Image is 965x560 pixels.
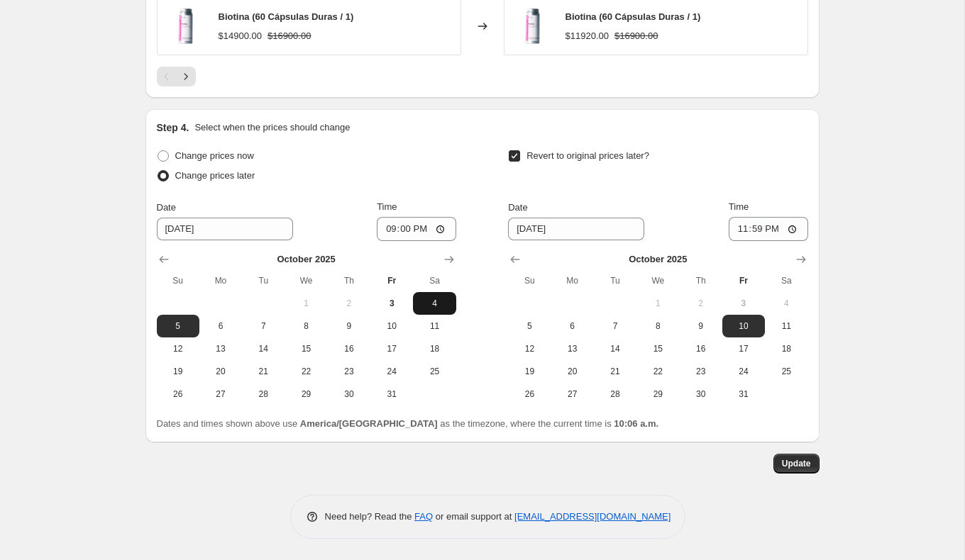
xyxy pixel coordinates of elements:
span: Date [157,202,176,213]
th: Thursday [328,269,370,292]
span: 29 [290,388,321,400]
input: 10/3/2025 [508,218,644,240]
button: Friday October 31 2025 [722,383,765,405]
button: Update [773,454,820,474]
button: Tuesday October 21 2025 [242,360,285,383]
span: We [290,275,321,286]
button: Sunday October 26 2025 [508,383,551,405]
nav: Pagination [157,67,196,86]
span: 4 [419,298,450,309]
button: Sunday October 19 2025 [508,360,551,383]
th: Sunday [157,269,199,292]
span: 24 [728,366,759,377]
button: Tuesday October 28 2025 [594,383,636,405]
span: 31 [376,388,407,400]
button: Next [176,67,196,86]
button: Today Friday October 3 2025 [722,292,765,315]
span: 22 [642,366,673,377]
th: Wednesday [636,269,679,292]
button: Wednesday October 29 2025 [636,383,679,405]
button: Sunday October 12 2025 [508,337,551,360]
button: Friday October 24 2025 [722,360,765,383]
button: Show next month, November 2025 [439,250,459,269]
th: Saturday [765,269,807,292]
span: 5 [162,320,194,332]
button: Tuesday October 7 2025 [242,315,285,337]
button: Thursday October 23 2025 [328,360,370,383]
button: Tuesday October 28 2025 [242,383,285,405]
span: 19 [514,366,545,377]
span: 20 [205,366,236,377]
span: 31 [728,388,759,400]
button: Monday October 13 2025 [551,337,594,360]
span: Biotina (60 Cápsulas Duras / 1) [566,11,701,22]
span: 13 [205,343,236,354]
button: Monday October 20 2025 [199,360,242,383]
span: Tu [600,275,631,286]
span: 1 [642,298,673,309]
button: Wednesday October 15 2025 [636,337,679,360]
span: Time [729,201,749,212]
span: Mo [557,275,588,286]
span: Need help? Read the [325,511,415,522]
button: Show next month, November 2025 [791,250,811,269]
span: 2 [333,298,365,309]
span: Date [508,202,527,213]
span: 6 [557,320,588,332]
button: Friday October 17 2025 [370,337,413,360]
span: 12 [514,343,545,354]
span: 7 [600,320,631,332]
span: 15 [642,343,673,354]
th: Monday [551,269,594,292]
button: Wednesday October 22 2025 [285,360,327,383]
div: $11920.00 [566,29,609,43]
button: Sunday October 19 2025 [157,360,199,383]
img: BIOTINA_80x.jpg [512,5,554,47]
button: Sunday October 26 2025 [157,383,199,405]
span: Th [333,275,365,286]
p: Select when the prices should change [194,121,350,135]
th: Tuesday [242,269,285,292]
span: Revert to original prices later? [526,150,649,161]
span: Su [514,275,545,286]
button: Saturday October 25 2025 [765,360,807,383]
span: 27 [557,388,588,400]
button: Monday October 6 2025 [199,315,242,337]
span: Su [162,275,194,286]
span: 15 [290,343,321,354]
span: We [642,275,673,286]
button: Monday October 27 2025 [551,383,594,405]
input: 10/3/2025 [157,218,293,240]
th: Wednesday [285,269,327,292]
span: 18 [419,343,450,354]
span: 1 [290,298,321,309]
span: Biotina (60 Cápsulas Duras / 1) [219,11,354,22]
th: Friday [722,269,765,292]
span: 3 [728,298,759,309]
span: 8 [290,320,321,332]
button: Thursday October 23 2025 [679,360,722,383]
span: 16 [685,343,716,354]
span: 29 [642,388,673,400]
button: Saturday October 11 2025 [765,315,807,337]
b: America/[GEOGRAPHIC_DATA] [300,418,438,429]
span: Change prices now [175,150,254,161]
span: 20 [557,366,588,377]
button: Thursday October 9 2025 [328,315,370,337]
th: Friday [370,269,413,292]
button: Wednesday October 22 2025 [636,360,679,383]
span: 3 [376,298,407,309]
span: Tu [248,275,279,286]
button: Wednesday October 1 2025 [636,292,679,315]
button: Today Friday October 3 2025 [370,292,413,315]
button: Thursday October 2 2025 [679,292,722,315]
button: Thursday October 16 2025 [679,337,722,360]
button: Wednesday October 29 2025 [285,383,327,405]
button: Thursday October 30 2025 [679,383,722,405]
span: 28 [248,388,279,400]
span: 22 [290,366,321,377]
a: FAQ [414,511,433,522]
button: Friday October 10 2025 [722,315,765,337]
input: 12:00 [729,217,808,241]
span: 16 [333,343,365,354]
